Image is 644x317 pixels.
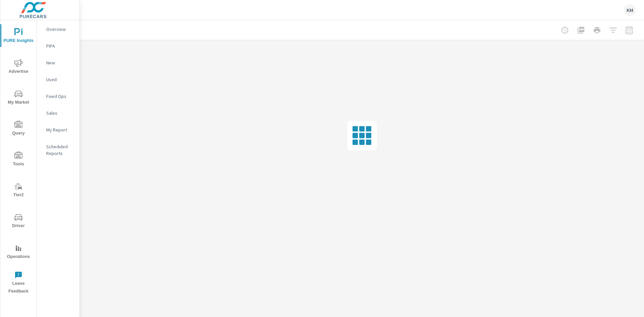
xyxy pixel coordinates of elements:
div: Scheduled Reports [37,142,79,158]
div: PIPA [37,41,79,51]
p: Scheduled Reports [46,143,74,157]
p: Used [46,76,74,83]
p: Fixed Ops [46,93,74,100]
span: Advertise [2,59,35,75]
span: My Market [2,90,35,106]
div: KM [624,4,636,16]
div: Overview [37,24,79,34]
div: Sales [37,108,79,118]
p: My Report [46,126,74,133]
div: Used [37,74,79,85]
div: nav menu [0,20,37,298]
p: PIPA [46,43,74,49]
span: Operations [2,244,35,261]
p: Sales [46,110,74,116]
span: Driver [2,213,35,230]
p: New [46,59,74,66]
div: Fixed Ops [37,91,79,101]
span: PURE Insights [2,28,35,45]
div: New [37,58,79,68]
span: Query [2,121,35,137]
span: Leave Feedback [2,271,35,295]
span: Tools [2,152,35,168]
span: Tier2 [2,182,35,199]
div: My Report [37,125,79,135]
p: Overview [46,26,74,33]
